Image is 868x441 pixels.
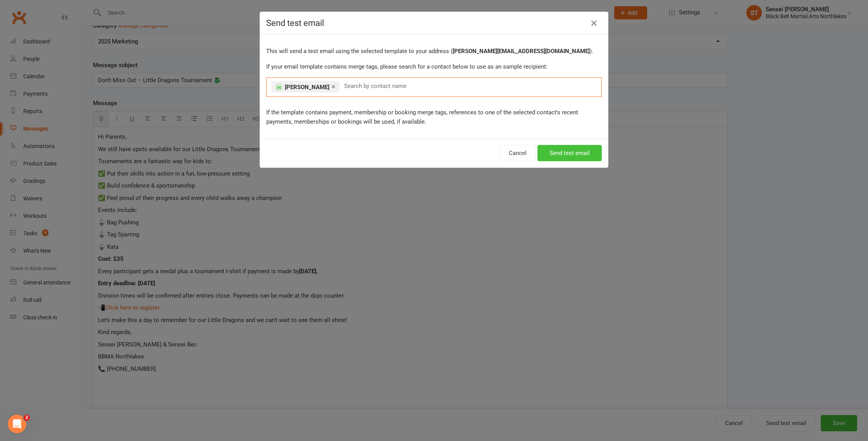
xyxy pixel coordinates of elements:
h4: Send test email [266,18,602,28]
button: Send test email [537,145,602,161]
p: If the template contains payment, membership or booking merge tags, references to one of the sele... [266,108,602,126]
button: Close [588,17,600,29]
iframe: Intercom live chat [8,415,26,433]
a: × [331,80,336,93]
button: Cancel [500,145,536,161]
p: If your email template contains merge tags, please search for a contact below to use as an sample... [266,62,602,71]
span: [PERSON_NAME] [285,84,329,91]
p: This will send a test email using the selected template to your address ( ). [266,47,602,56]
span: 2 [24,415,30,421]
input: Search by contact name [343,81,411,91]
strong: [PERSON_NAME][EMAIL_ADDRESS][DOMAIN_NAME] [453,48,590,55]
